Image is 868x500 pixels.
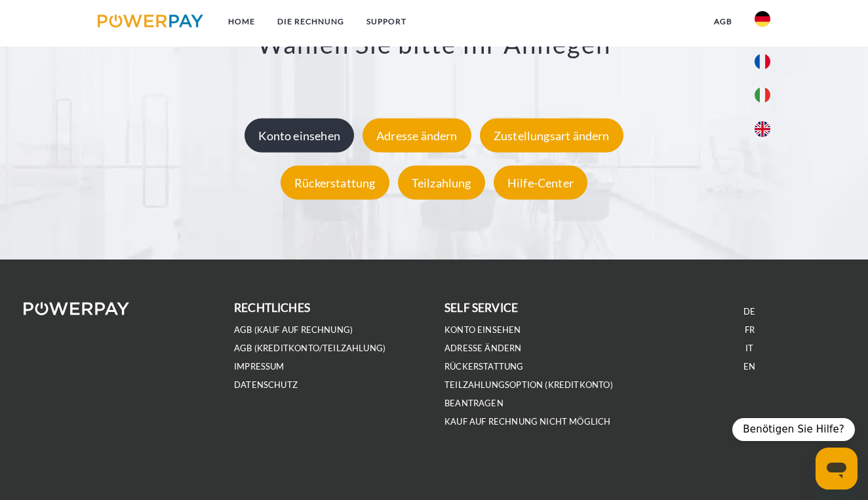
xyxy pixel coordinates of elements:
a: Home [217,10,266,33]
img: fr [755,54,770,69]
a: Teilzahlung [395,175,488,189]
a: AGB (Kreditkonto/Teilzahlung) [234,343,385,354]
img: it [755,87,770,103]
a: Rückerstattung [444,361,524,372]
img: en [755,121,770,137]
div: Konto einsehen [245,118,354,152]
a: DIE RECHNUNG [266,10,355,33]
a: Teilzahlungsoption (KREDITKONTO) beantragen [444,379,613,409]
a: Hilfe-Center [490,175,591,189]
a: DE [743,306,755,317]
a: Konto einsehen [241,128,357,142]
div: Adresse ändern [363,118,471,152]
a: Adresse ändern [444,343,522,354]
a: EN [743,361,755,372]
b: rechtliches [234,301,310,315]
div: Zustellungsart ändern [480,118,623,152]
a: Konto einsehen [444,324,521,336]
img: logo-powerpay.svg [98,14,203,28]
a: FR [745,324,755,336]
a: Adresse ändern [359,128,475,142]
div: Rückerstattung [281,165,389,199]
img: de [755,11,770,27]
div: Benötigen Sie Hilfe? [732,418,855,441]
a: agb [703,10,743,33]
a: Rückerstattung [277,175,393,189]
div: Hilfe-Center [494,165,587,199]
iframe: Schaltfläche zum Öffnen des Messaging-Fensters; Konversation läuft [816,448,858,490]
a: Zustellungsart ändern [477,128,627,142]
a: AGB (Kauf auf Rechnung) [234,324,353,336]
a: DATENSCHUTZ [234,379,298,391]
a: SUPPORT [355,10,418,33]
b: self service [444,301,518,315]
a: Kauf auf Rechnung nicht möglich [444,416,611,427]
div: Teilzahlung [398,165,485,199]
a: IT [745,343,753,354]
img: logo-powerpay-white.svg [24,302,129,315]
a: IMPRESSUM [234,361,285,372]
